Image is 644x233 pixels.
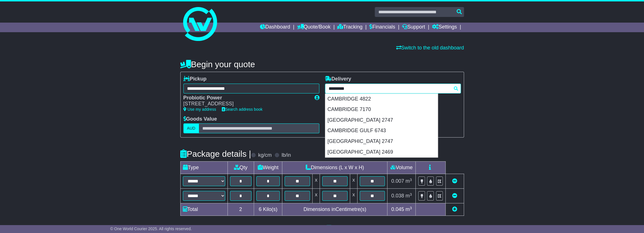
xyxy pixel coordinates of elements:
[387,162,416,174] td: Volume
[325,125,438,136] div: CAMBRIDGE GULF 6743
[325,104,438,115] div: CAMBRIDGE 7170
[313,174,320,189] td: x
[402,23,425,32] a: Support
[452,193,457,199] a: Remove this item
[325,94,438,104] div: CAMBRIDGE 4822
[410,178,412,182] sup: 3
[337,23,362,32] a: Tracking
[410,206,412,210] sup: 3
[254,203,282,216] td: Kilo(s)
[391,178,404,184] span: 0.007
[406,178,412,184] span: m
[350,189,357,203] td: x
[180,203,227,216] td: Total
[183,101,309,107] div: [STREET_ADDRESS]
[325,76,351,82] label: Delivery
[282,162,387,174] td: Dimensions (L x W x H)
[410,192,412,197] sup: 3
[369,23,395,32] a: Financials
[183,107,216,112] a: Use my address
[297,23,330,32] a: Quote/Book
[227,203,254,216] td: 2
[183,123,199,133] label: AUD
[254,162,282,174] td: Weight
[110,227,192,231] span: © One World Courier 2025. All rights reserved.
[391,206,404,212] span: 0.045
[183,116,217,122] label: Goods Value
[258,152,272,158] label: kg/cm
[222,107,263,112] a: Search address book
[452,206,457,212] a: Add new item
[180,162,227,174] td: Type
[282,203,387,216] td: Dimensions in Centimetre(s)
[180,149,251,158] h4: Package details |
[406,193,412,199] span: m
[452,178,457,184] a: Remove this item
[180,60,464,69] h4: Begin your quote
[406,206,412,212] span: m
[325,115,438,126] div: [GEOGRAPHIC_DATA] 2747
[432,23,457,32] a: Settings
[313,189,320,203] td: x
[350,174,357,189] td: x
[396,45,464,51] a: Switch to the old dashboard
[325,147,438,158] div: [GEOGRAPHIC_DATA] 2469
[259,206,261,212] span: 6
[227,162,254,174] td: Qty
[183,95,309,101] div: Probiotic Power
[281,152,291,158] label: lb/in
[391,193,404,199] span: 0.038
[183,76,207,82] label: Pickup
[325,136,438,147] div: [GEOGRAPHIC_DATA] 2747
[260,23,290,32] a: Dashboard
